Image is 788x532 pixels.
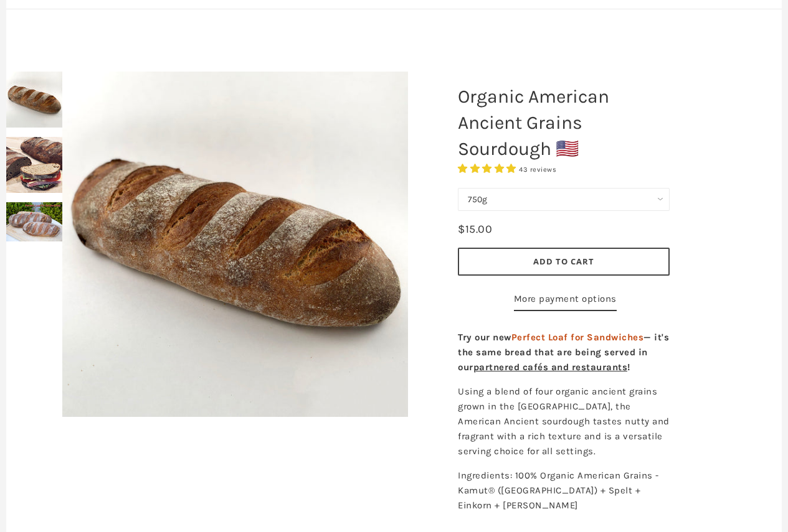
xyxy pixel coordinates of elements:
img: Organic American Ancient Grains Sourdough 🇺🇸 [6,202,62,241]
img: Organic American Ancient Grains Sourdough 🇺🇸 [6,72,62,128]
span: Using a blend of four organic ancient grains grown in the [GEOGRAPHIC_DATA], the American Ancient... [458,386,670,457]
a: More payment options [514,291,617,311]
img: Organic American Ancient Grains Sourdough 🇺🇸 [62,72,408,417]
span: Perfect Loaf for Sandwiches [511,332,644,343]
a: partnered cafés and restaurants [473,362,628,373]
span: Ingredients: 100% Organic American Grains - Kamut® ([GEOGRAPHIC_DATA]) + Spelt + Einkorn + [PERSO... [458,470,659,511]
div: $15.00 [458,220,492,238]
h1: Organic American Ancient Grains Sourdough 🇺🇸 [449,77,679,168]
button: Add to Cart [458,248,670,276]
img: Organic American Ancient Grains Sourdough 🇺🇸 [6,137,62,193]
span: Add to Cart [533,256,594,267]
strong: Try our new — it's the same bread that are being served in our ! [458,332,669,373]
span: 43 reviews [519,166,556,174]
span: 4.93 stars [458,163,519,174]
